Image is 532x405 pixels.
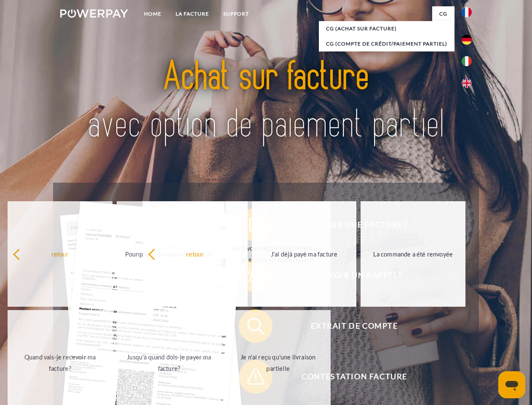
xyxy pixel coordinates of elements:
[239,360,458,394] button: Contestation Facture
[13,351,107,374] div: Quand vais-je recevoir ma facture?
[319,21,454,36] a: CG (achat sur facture)
[216,6,256,22] a: Support
[137,6,168,22] a: Home
[80,40,452,162] img: title-powerpay_fr.svg
[366,248,460,259] div: La commande a été renvoyée
[462,7,472,17] img: fr
[462,35,472,45] img: de
[251,309,457,343] span: Extrait de compte
[122,351,217,374] div: Jusqu'à quand dois-je payer ma facture?
[319,36,454,51] a: CG (Compte de crédit/paiement partiel)
[239,309,458,343] button: Extrait de compte
[148,248,243,259] div: retour
[231,351,326,374] div: Je n'ai reçu qu'une livraison partielle
[168,6,216,22] a: LA FACTURE
[462,56,472,66] img: it
[13,248,107,259] div: retour
[432,6,454,22] a: CG
[462,78,472,88] img: en
[60,9,128,18] img: logo-powerpay-white.svg
[122,248,217,259] div: Pourquoi ai-je reçu une facture?
[251,360,457,394] span: Contestation Facture
[498,371,525,398] iframe: Button to launch messaging window
[257,248,352,259] div: J'ai déjà payé ma facture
